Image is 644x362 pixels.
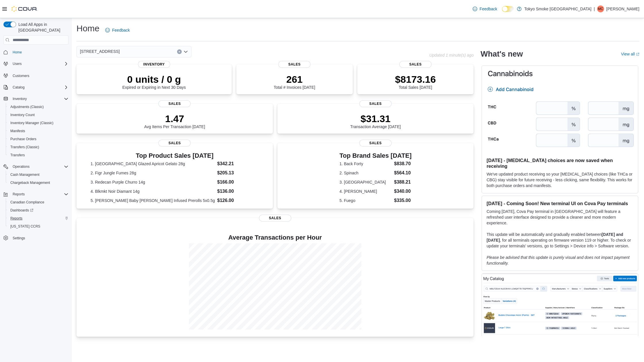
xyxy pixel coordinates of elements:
button: Clear input [177,49,182,54]
div: Avg Items Per Transaction [DATE] [144,113,205,129]
span: Reports [8,215,68,222]
nav: Complex example [3,46,68,257]
span: Dashboards [10,208,33,213]
span: Inventory [10,95,68,102]
a: Inventory Manager (Classic) [8,120,56,126]
button: Inventory Count [6,111,71,119]
button: Canadian Compliance [6,198,71,206]
span: Settings [13,236,25,240]
button: Inventory Manager (Classic) [6,119,71,127]
a: Feedback [470,3,499,15]
div: Total Sales [DATE] [395,74,436,90]
strong: [DATE] and [DATE] [486,232,623,242]
a: Purchase Orders [8,136,39,143]
span: Canadian Compliance [8,199,68,206]
a: Cash Management [8,171,42,178]
button: [US_STATE] CCRS [6,222,71,230]
dd: $136.00 [217,188,259,195]
dt: 5. Fuego [340,198,392,203]
dt: 5. [PERSON_NAME] Baby [PERSON_NAME] Infused Prerolls 5x0.5g [91,198,215,203]
dt: 4. Blkmkt Noir Diamant 14g [91,188,215,194]
div: Milo Che [597,5,604,12]
span: Reports [10,216,22,221]
span: Sales [158,140,191,147]
a: Transfers (Classic) [8,144,41,151]
span: [US_STATE] CCRS [10,224,40,229]
p: $31.31 [350,113,401,124]
span: [STREET_ADDRESS] [80,48,120,55]
button: Cash Management [6,171,71,179]
span: Dashboards [8,207,68,214]
h3: Top Product Sales [DATE] [91,152,259,159]
p: 1.47 [144,113,205,124]
button: Purchase Orders [6,135,71,143]
span: Reports [10,191,68,198]
p: | [594,5,595,12]
span: Sales [158,100,191,107]
dd: $388.21 [394,179,412,186]
h4: Average Transactions per Hour [81,234,469,241]
span: Inventory [13,97,27,101]
p: We've updated product receiving so your [MEDICAL_DATA] choices (like THCa or CBG) stay visible fo... [486,171,633,188]
dd: $838.70 [394,160,412,167]
dt: 4. [PERSON_NAME] [340,188,392,194]
span: Catalog [13,85,24,90]
span: Feedback [480,6,497,12]
div: Transaction Average [DATE] [350,113,401,129]
button: Reports [10,191,27,198]
span: Users [10,60,68,67]
svg: External link [636,53,639,56]
a: Canadian Compliance [8,199,47,206]
span: Chargeback Management [10,180,50,185]
dt: 1. Back Forty [340,161,392,167]
dt: 3. Redecan Purple Churro 14g [91,179,215,185]
p: $8173.16 [395,74,436,85]
span: Load All Apps in [GEOGRAPHIC_DATA] [16,22,68,33]
dd: $166.00 [217,179,259,186]
p: 0 units / 0 g [122,74,186,85]
h3: Top Brand Sales [DATE] [340,152,412,159]
dt: 2. Spinach [340,170,392,176]
button: Catalog [1,83,71,91]
em: Please be advised that this update is purely visual and does not impact payment functionality. [486,255,629,265]
dd: $126.00 [217,197,259,204]
span: Transfers [8,152,68,159]
button: Reports [1,190,71,198]
span: Feedback [112,27,130,33]
span: Cash Management [10,172,39,177]
img: Cova [11,6,37,12]
a: Dashboards [8,207,36,214]
p: [PERSON_NAME] [606,5,639,12]
a: View allExternal link [621,52,639,56]
span: Purchase Orders [8,136,68,143]
span: Cash Management [8,171,68,178]
span: Dark Mode [502,12,502,12]
a: Manifests [8,128,27,134]
dt: 2. Figr Jungle Fumes 28g [91,170,215,176]
div: Total # Invoices [DATE] [274,74,315,90]
a: [US_STATE] CCRS [8,223,43,230]
dd: $335.00 [394,197,412,204]
h1: Home [76,23,99,34]
a: Chargeback Management [8,179,52,186]
span: Manifests [8,128,68,134]
span: Adjustments (Classic) [10,105,44,109]
span: Customers [13,74,29,78]
button: Transfers [6,151,71,159]
button: Reports [6,214,71,222]
span: Inventory [138,61,170,68]
a: Home [10,49,24,56]
span: Transfers (Classic) [10,145,39,149]
p: Updated 1 minute(s) ago [429,53,474,57]
a: Adjustments (Classic) [8,103,46,110]
div: Expired or Expiring in Next 30 Days [122,74,186,90]
span: Purchase Orders [10,137,37,141]
dt: 1. [GEOGRAPHIC_DATA] Glazed Apricot Gelato 28g [91,161,215,167]
span: Chargeback Management [8,179,68,186]
button: Settings [1,234,71,242]
input: Dark Mode [502,6,514,12]
span: Sales [278,61,310,68]
span: Manifests [10,129,25,133]
span: Home [13,50,22,55]
p: 261 [274,74,315,85]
